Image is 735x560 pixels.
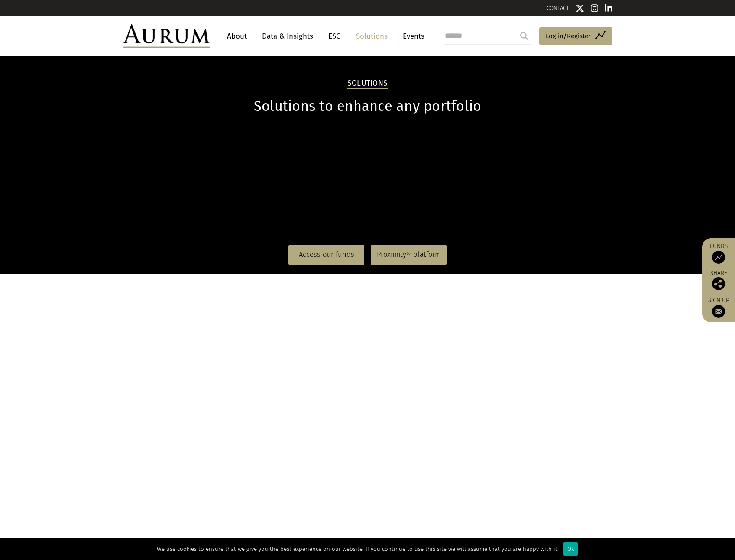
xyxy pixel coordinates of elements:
[123,24,210,48] img: Aurum
[515,27,533,45] input: Submit
[706,297,731,318] a: Sign up
[712,251,725,264] img: Access Funds
[371,245,447,265] a: Proximity® platform
[563,542,578,556] div: Ok
[712,277,725,290] img: Share this post
[223,28,251,44] a: About
[288,245,364,265] a: Access our funds
[398,28,424,44] a: Events
[605,4,612,13] img: Linkedin icon
[706,243,731,264] a: Funds
[347,79,388,89] h2: Solutions
[706,270,731,290] div: Share
[547,5,569,11] a: CONTACT
[324,28,345,44] a: ESG
[712,305,725,318] img: Sign up to our newsletter
[546,31,591,41] span: Log in/Register
[539,27,612,45] a: Log in/Register
[258,28,317,44] a: Data & Insights
[576,4,584,13] img: Twitter icon
[352,28,392,44] a: Solutions
[123,98,612,115] h1: Solutions to enhance any portfolio
[591,4,599,13] img: Instagram icon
